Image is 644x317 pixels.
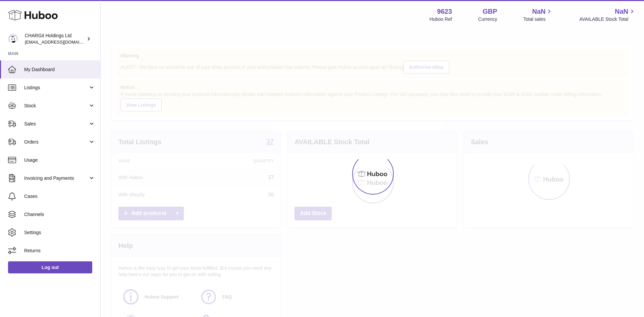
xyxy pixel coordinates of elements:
span: Usage [24,157,95,163]
a: Log out [8,261,92,273]
img: internalAdmin-9623@internal.huboo.com [8,34,18,44]
span: NaN [615,7,628,16]
span: Sales [24,121,88,127]
a: NaN AVAILABLE Stock Total [579,7,636,22]
span: NaN [532,7,545,16]
span: Settings [24,229,95,236]
span: Listings [24,85,88,91]
span: My Dashboard [24,66,95,73]
div: CHARGit Holdings Ltd [25,33,85,45]
strong: 9623 [437,7,452,16]
span: Cases [24,193,95,200]
div: Currency [478,16,497,22]
span: Returns [24,248,95,254]
span: Stock [24,103,88,109]
span: [EMAIL_ADDRESS][DOMAIN_NAME] [25,39,99,45]
span: Channels [24,211,95,218]
span: Invoicing and Payments [24,175,88,181]
span: Orders [24,139,88,145]
div: Huboo Ref [430,16,452,22]
span: AVAILABLE Stock Total [579,16,636,22]
a: NaN Total sales [523,7,553,22]
strong: GBP [483,7,497,16]
span: Total sales [523,16,553,22]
